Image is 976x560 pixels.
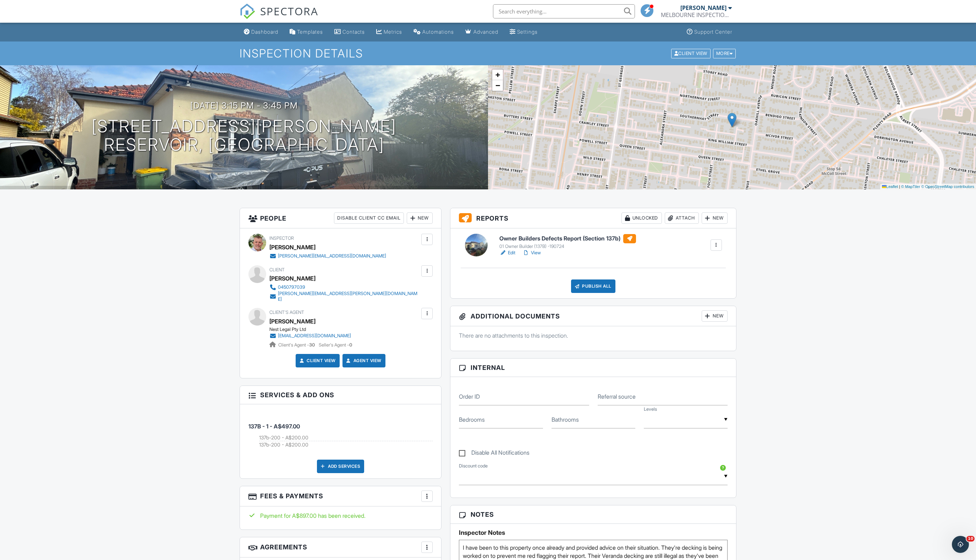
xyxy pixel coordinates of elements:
div: Templates [297,29,323,35]
li: Add on: 137b-200 [259,434,433,442]
div: Attach [665,212,699,224]
a: © OpenStreetMap contributors [921,184,974,189]
img: The Best Home Inspection Software - Spectora [240,4,255,19]
div: Disable Client CC Email [334,212,404,224]
iframe: Intercom live chat [952,536,969,553]
div: Publish All [571,279,615,293]
a: Owner Builders Defects Report (Section 137b) 01 Owner Builder (137B) -190724 [499,234,636,250]
span: 10 [966,536,975,542]
div: New [407,212,433,224]
div: Payment for A$897.00 has been received. [248,512,433,520]
div: Nest Legal Pty Ltd [269,327,357,332]
div: Add Services [317,460,364,473]
h5: Inspector Notes [459,529,728,536]
a: © MapTiler [901,184,920,189]
strong: 0 [349,342,352,348]
div: Contacts [342,29,365,35]
a: Advanced [462,26,501,39]
span: 137B - 1 - A$497.00 [248,423,300,430]
div: More [713,49,736,58]
h1: Inspection Details [240,47,736,60]
input: Search everything... [493,4,635,18]
h3: People [240,208,441,228]
h3: Internal [450,359,736,377]
div: New [702,310,728,322]
h3: Fees & Payments [240,486,441,506]
a: Client View [670,50,712,56]
h3: Agreements [240,537,441,558]
a: Agent View [345,357,382,364]
a: Edit [499,249,515,256]
div: New [702,212,728,224]
strong: 30 [309,342,315,348]
div: Advanced [473,29,498,35]
input: Bathrooms [552,411,635,428]
div: [PERSON_NAME] [680,4,726,11]
img: Marker [728,113,736,127]
label: Disable All Notifications [459,449,530,458]
h3: [DATE] 3:15 pm - 3:45 pm [190,101,298,110]
input: Bedrooms [459,411,543,428]
div: Automations [422,29,454,35]
div: Unlocked [621,212,662,224]
a: Contacts [331,26,368,39]
span: Inspector [269,235,294,241]
h3: Additional Documents [450,306,736,326]
a: Zoom in [492,70,503,80]
div: [PERSON_NAME][EMAIL_ADDRESS][DOMAIN_NAME] [278,253,386,259]
label: Bedrooms [459,416,485,423]
a: Settings [507,26,541,39]
span: Client [269,267,285,272]
a: Leaflet [882,184,898,189]
h1: [STREET_ADDRESS][PERSON_NAME] Reservoir, [GEOGRAPHIC_DATA] [92,117,396,155]
a: SPECTORA [240,10,318,24]
h6: Owner Builders Defects Report (Section 137b) [499,234,636,243]
h3: Services & Add ons [240,386,441,404]
div: MELBOURNE INSPECTION SERVICES [661,11,732,18]
a: Support Center [684,26,735,39]
span: Client's Agent - [278,342,316,348]
div: [PERSON_NAME][EMAIL_ADDRESS][PERSON_NAME][DOMAIN_NAME] [278,291,420,302]
label: Referral source [598,393,636,400]
span: Client's Agent [269,310,304,315]
div: Metrics [384,29,402,35]
label: Discount code [459,463,488,469]
a: [EMAIL_ADDRESS][DOMAIN_NAME] [269,332,351,339]
div: [PERSON_NAME] [269,242,316,253]
a: [PERSON_NAME][EMAIL_ADDRESS][DOMAIN_NAME] [269,253,386,260]
p: There are no attachments to this inspection. [459,332,728,339]
div: [PERSON_NAME] [269,273,316,284]
a: Dashboard [241,26,281,39]
label: Levels [644,406,657,412]
a: Metrics [373,26,405,39]
span: SPECTORA [260,4,318,18]
li: Service: 137B - 1 [248,410,433,454]
span: Seller's Agent - [319,342,352,348]
a: Templates [287,26,326,39]
div: [EMAIL_ADDRESS][DOMAIN_NAME] [278,333,351,339]
a: [PERSON_NAME][EMAIL_ADDRESS][PERSON_NAME][DOMAIN_NAME] [269,291,420,302]
h3: Reports [450,208,736,228]
div: Support Center [694,29,732,35]
label: Bathrooms [552,416,579,423]
a: [PERSON_NAME] [269,316,316,327]
label: Order ID [459,393,480,400]
div: Client View [671,49,711,58]
a: Client View [298,357,336,364]
span: − [495,81,500,90]
span: + [495,70,500,79]
a: 0450797039 [269,284,420,291]
div: 01 Owner Builder (137B) -190724 [499,244,636,249]
a: Zoom out [492,80,503,91]
div: 0450797039 [278,284,305,290]
h3: Notes [450,505,736,524]
span: | [899,184,900,189]
div: Dashboard [251,29,278,35]
div: Settings [517,29,538,35]
a: Automations (Basic) [411,26,457,39]
li: Add on: 137b-200 [259,441,433,448]
a: View [522,249,541,256]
